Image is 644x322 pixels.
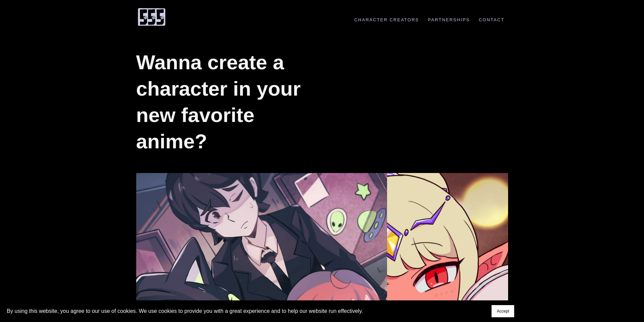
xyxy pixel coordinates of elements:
img: 555 Comic [136,7,167,26]
a: Partnerships [425,17,474,22]
p: By using this website, you agree to our use of cookies. We use cookies to provide you with a grea... [7,306,363,316]
button: Accept [492,305,514,317]
span: Accept [497,309,509,314]
a: Character Creators [351,17,423,22]
a: 555 Comic [136,8,167,24]
h1: Wanna create a character in your new favorite anime? [136,49,316,155]
a: Contact [475,17,508,22]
